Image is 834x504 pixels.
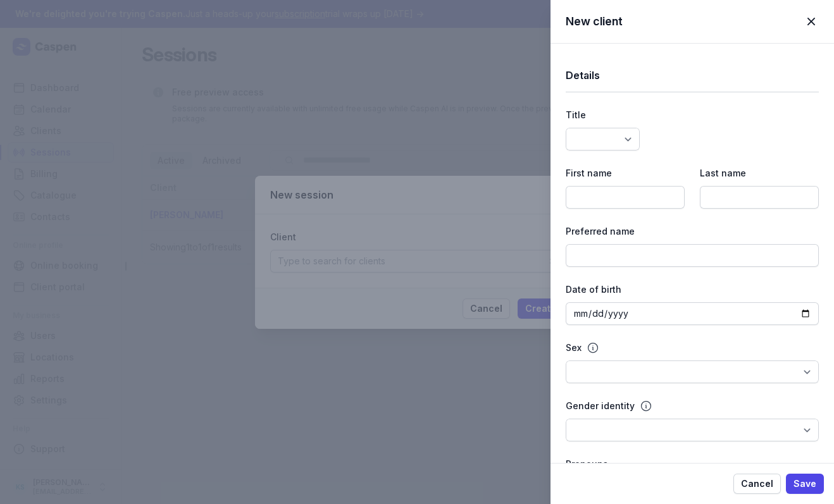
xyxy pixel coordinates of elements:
[700,166,819,181] div: Last name
[794,476,816,491] span: Save
[566,66,819,84] h1: Details
[566,166,685,181] div: First name
[566,398,635,414] div: Gender identity
[566,14,623,29] h2: New client
[786,474,824,494] button: Save
[733,474,781,494] button: Cancel
[566,340,582,355] div: Sex
[566,457,608,472] div: Pronouns
[566,108,640,123] div: Title
[741,476,773,491] span: Cancel
[566,224,819,239] div: Preferred name
[566,282,819,297] div: Date of birth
